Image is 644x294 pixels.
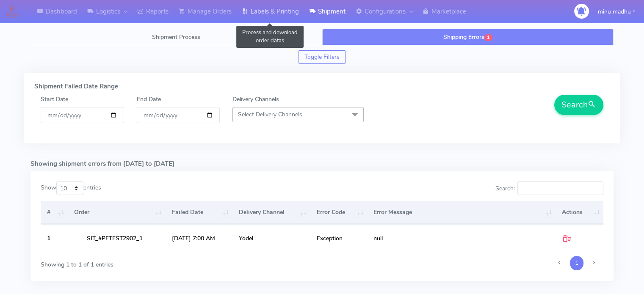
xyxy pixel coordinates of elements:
[443,33,484,41] span: Shipping Errors
[41,95,68,104] label: Start Date
[68,201,166,224] th: Order: activate to sort column ascending
[554,95,603,115] button: Search
[310,201,367,224] th: Error Code: activate to sort column ascending
[484,34,492,41] span: 1
[232,224,310,253] td: Yodel
[41,224,68,253] th: 1
[556,201,603,224] th: Actions: activate to sort column ascending
[238,110,302,118] span: Select Delivery Channels
[30,160,614,168] h5: Showing shipment errors from [DATE] to [DATE]
[41,181,101,195] label: Show entries
[591,3,641,20] button: minu madhu
[165,201,232,224] th: Failed Date: activate to sort column ascending
[367,224,556,253] td: null
[367,201,556,224] th: Error Message: activate to sort column ascending
[232,95,279,104] label: Delivery Channels
[310,224,367,253] td: Exception
[232,201,310,224] th: Delivery Channel: activate to sort column ascending
[56,181,83,195] select: Showentries
[570,256,583,270] a: 1
[495,181,603,195] label: Search:
[68,224,166,253] td: SIT_#PETEST2902_1
[41,201,68,224] th: #: activate to sort column ascending
[152,33,200,41] span: Shipment Process
[30,29,614,45] ul: Tabs
[34,83,610,90] h5: Shipment Failed Date Range
[137,95,161,104] label: End Date
[41,255,268,269] div: Showing 1 to 1 of 1 entries
[517,181,603,195] input: Search:
[165,224,232,253] td: [DATE] 7:00 AM
[299,50,345,64] button: Toggle Filters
